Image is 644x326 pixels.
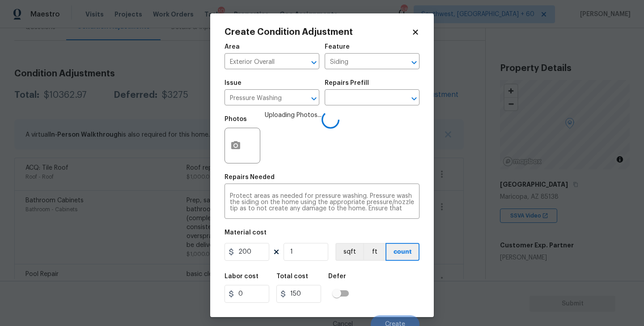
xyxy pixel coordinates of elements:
span: Uploading Photos... [265,111,322,169]
h2: Create Condition Adjustment [225,28,411,37]
button: Open [408,92,420,105]
h5: Issue [225,80,241,86]
button: sqft [335,243,363,261]
h5: Feature [325,44,350,50]
button: Open [408,56,420,69]
h5: Labor cost [225,273,258,280]
h5: Repairs Prefill [325,80,369,86]
textarea: Protect areas as needed for pressure washing. Pressure wash the siding on the home using the appr... [230,193,414,212]
h5: Photos [225,116,247,122]
button: Open [308,56,320,69]
h5: Area [225,44,240,50]
button: count [386,243,419,261]
h5: Defer [328,273,346,280]
button: Open [308,92,320,105]
h5: Repairs Needed [225,174,275,180]
h5: Total cost [276,273,308,280]
button: ft [363,243,386,261]
h5: Material cost [225,230,267,236]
